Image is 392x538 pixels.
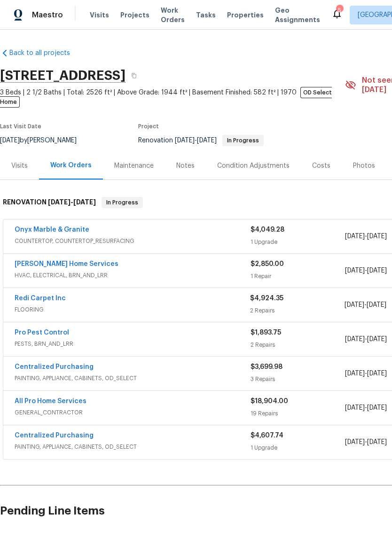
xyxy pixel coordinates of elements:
[138,124,159,129] span: Project
[345,335,387,344] span: -
[345,300,386,310] span: -
[251,432,283,439] span: $4,607.74
[251,329,281,336] span: $1,893.75
[251,374,345,384] div: 3 Repairs
[11,161,28,171] div: Visits
[367,302,386,308] span: [DATE]
[15,329,69,336] a: Pro Pest Control
[367,370,387,377] span: [DATE]
[15,339,251,349] span: PESTS, BRN_AND_LRR
[15,226,89,233] a: Onyx Marble & Granite
[138,137,264,144] span: Renovation
[102,198,142,207] span: In Progress
[15,364,94,370] a: Centralized Purchasing
[251,398,288,405] span: $18,904.00
[367,233,387,240] span: [DATE]
[251,261,284,267] span: $2,850.00
[15,398,86,405] a: All Pro Home Services
[251,443,345,452] div: 1 Upgrade
[227,10,264,20] span: Properties
[125,67,142,84] button: Copy Address
[345,232,387,241] span: -
[345,437,387,447] span: -
[345,370,365,377] span: [DATE]
[217,161,290,171] div: Condition Adjustments
[120,10,149,20] span: Projects
[251,272,345,281] div: 1 Repair
[50,161,92,170] div: Work Orders
[345,405,365,411] span: [DATE]
[15,305,250,314] span: FLOORING
[336,6,343,15] div: 5
[15,295,66,302] a: Redi Carpet Inc
[275,6,320,24] span: Geo Assignments
[15,236,251,246] span: COUNTERTOP, COUNTERTOP_RESURFACING
[345,403,387,413] span: -
[312,161,330,171] div: Costs
[367,439,387,445] span: [DATE]
[175,137,217,144] span: -
[251,364,282,370] span: $3,699.98
[367,267,387,274] span: [DATE]
[32,10,63,20] span: Maestro
[161,6,185,24] span: Work Orders
[251,226,284,233] span: $4,049.28
[367,336,387,343] span: [DATE]
[73,199,96,205] span: [DATE]
[114,161,154,171] div: Maintenance
[176,161,195,171] div: Notes
[15,408,251,417] span: GENERAL_CONTRACTOR
[48,199,71,205] span: [DATE]
[345,233,365,240] span: [DATE]
[345,439,365,445] span: [DATE]
[251,340,345,350] div: 2 Repairs
[15,261,118,267] a: [PERSON_NAME] Home Services
[175,137,195,144] span: [DATE]
[353,161,375,171] div: Photos
[197,137,217,144] span: [DATE]
[345,336,365,343] span: [DATE]
[251,237,345,247] div: 1 Upgrade
[251,409,345,418] div: 19 Repairs
[345,266,387,275] span: -
[367,405,387,411] span: [DATE]
[196,12,216,18] span: Tasks
[250,306,344,315] div: 2 Repairs
[345,267,365,274] span: [DATE]
[15,432,94,439] a: Centralized Purchasing
[3,197,96,208] h6: RENOVATION
[223,138,263,143] span: In Progress
[90,10,109,20] span: Visits
[15,442,251,452] span: PAINTING, APPLIANCE, CABINETS, OD_SELECT
[345,369,387,378] span: -
[15,271,251,280] span: HVAC, ELECTRICAL, BRN_AND_LRR
[345,302,364,308] span: [DATE]
[15,374,251,383] span: PAINTING, APPLIANCE, CABINETS, OD_SELECT
[48,199,96,205] span: -
[250,295,283,302] span: $4,924.35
